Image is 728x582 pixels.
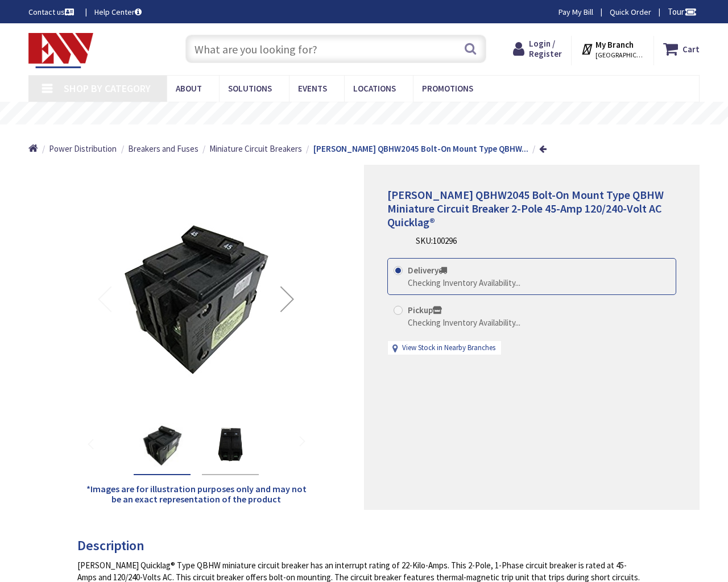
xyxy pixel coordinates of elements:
[402,343,495,354] a: View Stock in Nearby Branches
[408,305,442,315] strong: Pickup
[208,423,253,468] img: Eaton QBHW2045 Bolt-On Mount Type QBHW Miniature Circuit Breaker 2-Pole 45-Amp 120/240-Volt AC Qu...
[64,82,151,95] span: Shop By Category
[513,39,562,59] a: Login / Register
[77,538,642,553] h3: Description
[559,6,593,18] a: Pay My Bill
[94,6,142,18] a: Help Center
[202,417,259,475] div: Eaton QBHW2045 Bolt-On Mount Type QBHW Miniature Circuit Breaker 2-Pole 45-Amp 120/240-Volt AC Qu...
[408,277,520,289] div: Checking Inventory Availability...
[668,6,697,17] span: Tour
[529,38,562,59] span: Login / Register
[82,484,310,504] h5: *Images are for illustration purposes only and may not be an exact representation of the product
[581,39,644,59] div: My Branch [GEOGRAPHIC_DATA], [GEOGRAPHIC_DATA]
[353,83,396,94] span: Locations
[128,143,198,154] span: Breakers and Fuses
[682,39,700,59] strong: Cart
[139,423,185,468] img: Eaton QBHW2045 Bolt-On Mount Type QBHW Miniature Circuit Breaker 2-Pole 45-Amp 120/240-Volt AC Qu...
[185,35,486,63] input: What are you looking for?
[416,235,457,247] div: SKU:
[408,265,447,276] strong: Delivery
[433,235,457,246] span: 100296
[209,143,302,154] span: Miniature Circuit Breakers
[422,83,473,94] span: Promotions
[595,51,644,60] span: [GEOGRAPHIC_DATA], [GEOGRAPHIC_DATA]
[298,83,327,94] span: Events
[134,417,191,475] div: Eaton QBHW2045 Bolt-On Mount Type QBHW Miniature Circuit Breaker 2-Pole 45-Amp 120/240-Volt AC Qu...
[408,317,520,329] div: Checking Inventory Availability...
[264,185,310,413] div: Next
[111,214,282,384] img: Eaton QBHW2045 Bolt-On Mount Type QBHW Miniature Circuit Breaker 2-Pole 45-Amp 120/240-Volt AC Qu...
[128,143,198,155] a: Breakers and Fuses
[663,39,700,59] a: Cart
[313,143,528,154] strong: [PERSON_NAME] QBHW2045 Bolt-On Mount Type QBHW...
[610,6,651,18] a: Quick Order
[595,39,634,50] strong: My Branch
[28,6,76,18] a: Contact us
[28,33,93,68] img: Electrical Wholesalers, Inc.
[49,143,117,155] a: Power Distribution
[387,188,664,229] span: [PERSON_NAME] QBHW2045 Bolt-On Mount Type QBHW Miniature Circuit Breaker 2-Pole 45-Amp 120/240-Vo...
[228,83,272,94] span: Solutions
[49,143,117,154] span: Power Distribution
[176,83,202,94] span: About
[209,143,302,155] a: Miniature Circuit Breakers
